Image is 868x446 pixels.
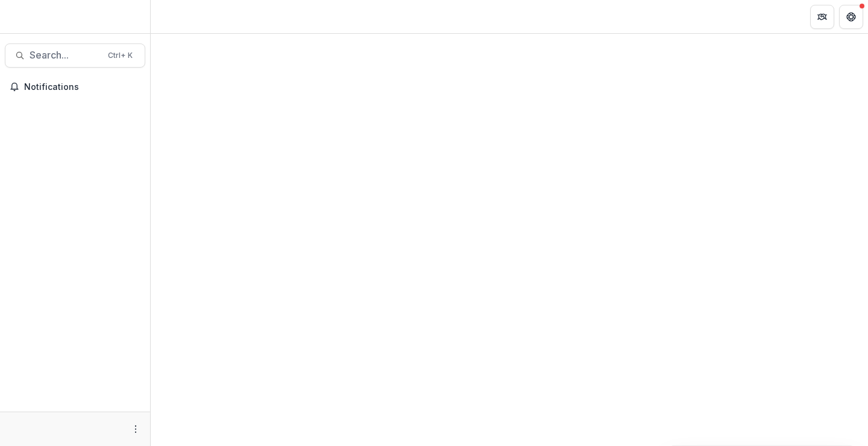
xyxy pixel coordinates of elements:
[30,49,101,61] span: Search...
[24,82,140,92] span: Notifications
[105,49,135,62] div: Ctrl + K
[810,5,834,29] button: Partners
[5,43,145,68] button: Search...
[5,77,145,97] button: Notifications
[128,422,143,436] button: More
[839,5,863,29] button: Get Help
[156,8,207,25] nav: breadcrumb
